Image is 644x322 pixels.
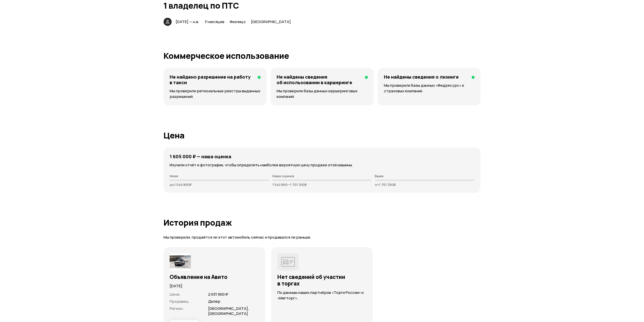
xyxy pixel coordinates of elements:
span: · [248,17,249,26]
p: Мы проверили базы данных «Федресурс» и страховых компаний. [384,83,474,94]
p: Ниже [170,174,269,178]
p: Выше [375,174,474,178]
p: 1 540 800 — 1 701 300 ₽ [272,183,372,187]
h1: 1 владелец по ПТС [164,1,480,10]
h4: Не найдены сведения о лизинге [384,74,459,80]
p: Мы проверили базы данных каршеринговых компаний. [277,88,367,99]
p: до 1 540 800 ₽ [170,183,269,187]
span: [GEOGRAPHIC_DATA], [GEOGRAPHIC_DATA] [208,306,249,316]
span: [DATE] — н.в. [176,19,199,24]
span: [GEOGRAPHIC_DATA] [251,19,291,24]
p: Наша оценка [272,174,372,178]
h1: Коммерческое использование [164,51,480,60]
p: Изучили отчёт и фотографии, чтобы определить наиболее вероятную цену продажи этой машины. [170,162,474,168]
span: Продавец : [170,299,190,304]
h1: Цена [164,131,480,140]
span: · [226,17,228,26]
span: 11 месяцев [205,19,224,24]
span: Цена : [170,292,181,297]
p: Мы проверили, продаётся ли этот автомобиль сейчас и продавался ли раньше. [164,235,480,240]
span: 2 631 900 ₽ [208,292,228,297]
h3: Нет сведений об участии в торгах [277,274,367,287]
h1: История продаж [164,218,480,227]
h3: Объявление на Авито [170,274,259,280]
p: Мы проверили региональные реестры выданных разрешений. [170,88,260,99]
p: По данным наших партнёров «Торги России» и «Мигторг». [277,290,367,301]
p: от 1 701 300 ₽ [375,183,474,187]
h4: Не найдены сведения об использовании в каршеринге [277,74,361,85]
h4: Не найдено разрешение на работу в такси [170,74,254,85]
span: Физлицо [230,19,246,24]
span: Регион : [170,306,184,311]
span: · [201,17,203,26]
h4: 1 605 000 ₽ — наша оценка [170,154,231,159]
p: [DATE] [170,283,259,289]
span: Дилер [208,299,220,304]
